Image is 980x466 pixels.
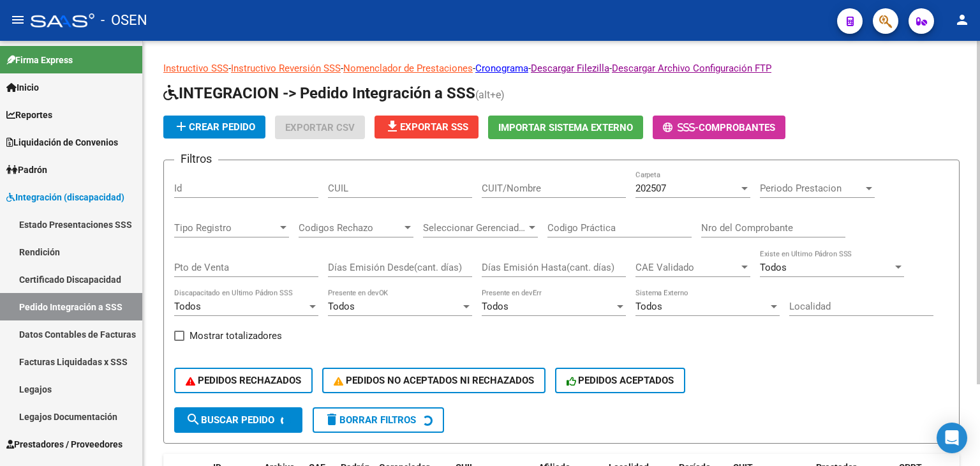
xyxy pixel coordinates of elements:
a: Instructivo Reversión SSS [231,63,341,74]
span: (alt+e) [475,89,505,101]
span: Liquidación de Convenios [6,135,118,149]
mat-icon: delete [324,412,339,427]
a: Cronograma [475,63,528,74]
span: Firma Express [6,53,73,67]
mat-icon: person [954,12,970,27]
button: PEDIDOS RECHAZADOS [174,368,313,393]
button: Exportar SSS [375,116,479,139]
span: Todos [760,262,787,273]
span: Buscar Pedido [186,414,274,426]
span: Tipo Registro [174,222,278,234]
button: Exportar CSV [275,116,365,139]
span: Todos [174,301,201,312]
button: Buscar Pedido [174,407,302,433]
mat-icon: add [174,119,189,134]
button: Importar Sistema Externo [488,116,643,139]
span: Inicio [6,80,39,94]
span: Periodo Prestacion [760,183,863,194]
span: - [663,122,699,133]
a: Instructivo SSS [163,63,228,74]
span: Exportar SSS [385,121,468,133]
button: Borrar Filtros [313,407,444,433]
a: Descargar Archivo Configuración FTP [612,63,771,74]
span: Borrar Filtros [324,414,416,426]
button: Crear Pedido [163,116,265,139]
span: Crear Pedido [174,121,255,133]
span: INTEGRACION -> Pedido Integración a SSS [163,84,475,102]
span: Todos [635,301,662,312]
span: Importar Sistema Externo [498,122,633,133]
span: Padrón [6,163,47,177]
span: PEDIDOS RECHAZADOS [186,375,301,386]
a: Descargar Filezilla [531,63,609,74]
span: Todos [328,301,355,312]
div: Open Intercom Messenger [937,423,967,453]
button: PEDIDOS ACEPTADOS [555,368,686,393]
span: CAE Validado [635,262,739,273]
button: PEDIDOS NO ACEPTADOS NI RECHAZADOS [322,368,546,393]
span: - OSEN [101,6,147,34]
span: PEDIDOS ACEPTADOS [567,375,674,386]
mat-icon: menu [10,12,26,27]
span: Exportar CSV [285,122,355,133]
span: Integración (discapacidad) [6,190,124,204]
span: Codigos Rechazo [299,222,402,234]
mat-icon: file_download [385,119,400,134]
span: PEDIDOS NO ACEPTADOS NI RECHAZADOS [334,375,534,386]
span: Mostrar totalizadores [189,328,282,343]
a: Nomenclador de Prestaciones [343,63,473,74]
mat-icon: search [186,412,201,427]
span: Comprobantes [699,122,775,133]
span: Seleccionar Gerenciador [423,222,526,234]
button: -Comprobantes [653,116,785,139]
span: Reportes [6,108,52,122]
span: 202507 [635,183,666,194]
h3: Filtros [174,150,218,168]
span: Prestadores / Proveedores [6,437,122,451]
p: - - - - - [163,61,960,75]
span: Todos [482,301,509,312]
